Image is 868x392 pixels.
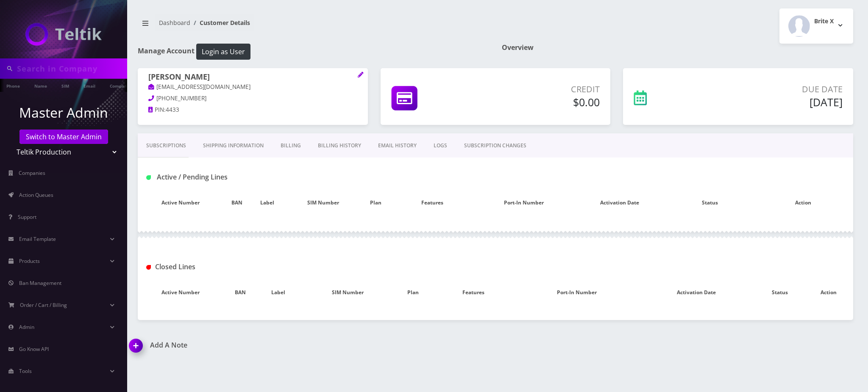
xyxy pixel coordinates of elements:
[20,301,67,309] span: Order / Cart / Billing
[30,79,51,92] a: Name
[19,279,61,287] span: Ban Management
[753,190,853,215] th: Action
[18,213,36,221] span: Support
[146,173,370,181] h1: Active / Pending Lines
[708,96,843,108] h5: [DATE]
[190,18,250,27] li: Customer Details
[224,190,250,215] th: BAN
[19,169,45,177] span: Companies
[19,235,56,243] span: Email Template
[19,345,49,353] span: Go Know API
[299,280,395,305] th: SIM Number
[156,94,206,102] span: [PHONE_NUMBER]
[106,79,134,92] a: Company
[667,190,753,215] th: Status
[483,83,600,96] p: Credit
[257,280,299,305] th: Label
[804,280,853,305] th: Action
[19,191,53,199] span: Action Queues
[431,280,517,305] th: Features
[396,280,431,305] th: Plan
[476,190,573,215] th: Port-In Number
[146,265,151,270] img: Closed Lines
[779,8,853,44] button: Brite X
[708,83,843,96] p: Due Date
[17,61,125,77] input: Search in Company
[159,19,190,27] a: Dashboard
[502,44,853,52] h1: Overview
[138,133,195,158] a: Subscriptions
[272,133,309,158] a: Billing
[362,190,389,215] th: Plan
[138,44,489,60] h1: Manage Account
[483,96,600,108] h5: $0.00
[195,46,250,55] a: Login as User
[2,79,24,92] a: Phone
[19,323,34,331] span: Admin
[146,175,151,180] img: Active / Pending Lines
[129,341,489,349] a: Add A Note
[57,79,73,92] a: SIM
[755,280,804,305] th: Status
[516,280,637,305] th: Port-In Number
[284,190,362,215] th: SIM Number
[814,18,834,25] h2: Brite X
[19,257,40,265] span: Products
[370,133,425,158] a: EMAIL HISTORY
[148,72,357,83] h1: [PERSON_NAME]
[146,263,370,271] h1: Closed Lines
[79,79,100,92] a: Email
[148,83,250,91] a: [EMAIL_ADDRESS][DOMAIN_NAME]
[138,14,489,38] nav: breadcrumb
[19,130,108,144] a: Switch to Master Admin
[196,44,250,60] button: Login as User
[250,190,284,215] th: Label
[25,23,102,46] img: Teltik Production
[425,133,456,158] a: LOGS
[456,133,535,158] a: SUBSCRIPTION CHANGES
[19,367,32,375] span: Tools
[138,190,224,215] th: Active Number
[224,280,257,305] th: BAN
[572,190,667,215] th: Activation Date
[389,190,476,215] th: Features
[148,106,166,114] a: PIN:
[637,280,755,305] th: Activation Date
[166,106,179,113] span: 4433
[309,133,370,158] a: Billing History
[195,133,272,158] a: Shipping Information
[138,280,224,305] th: Active Number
